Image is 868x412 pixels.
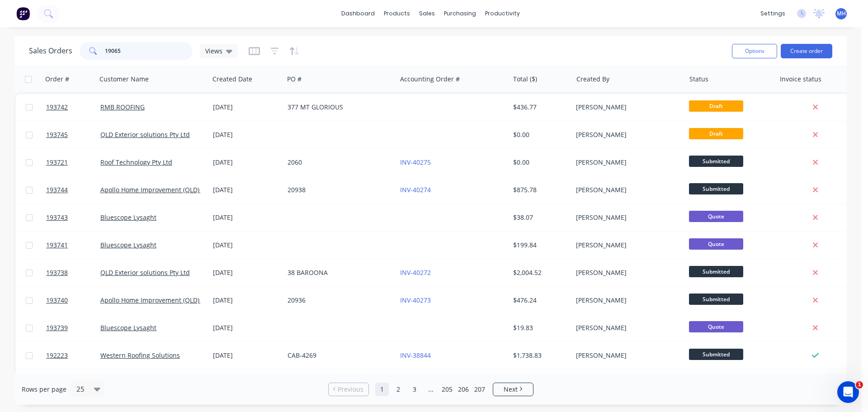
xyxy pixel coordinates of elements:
div: sales [415,7,439,20]
div: $0.00 [513,130,566,139]
span: Draft [689,100,743,112]
a: 193741 [46,232,100,259]
button: Gif picker [28,296,36,303]
button: Upload attachment [43,296,50,303]
div: [DATE] [213,213,280,222]
div: [DATE] [213,130,280,139]
span: 192223 [46,351,68,360]
span: 193745 [46,130,68,139]
a: Bluescope Lysaght [100,213,156,222]
a: Western Roofing Solutions [100,351,180,360]
div: $0.00 [513,158,566,167]
span: Submitted [689,156,743,167]
span: 193743 [46,213,68,222]
a: Page 205 [440,383,454,396]
span: 193740 [46,296,68,305]
div: Status [689,75,708,84]
div: [PERSON_NAME] [576,241,676,250]
div: Accounting Order # [400,75,460,84]
span: Views [205,46,222,56]
div: [PERSON_NAME] [576,103,676,112]
p: Active over [DATE] [44,11,99,20]
div: [DATE] [213,351,280,360]
span: 193744 [46,185,68,194]
button: go back [6,4,23,21]
button: Create order [781,44,832,58]
a: 193744 [46,176,100,204]
a: INV-38844 [400,351,431,360]
a: Jump forward [424,383,438,396]
div: 20938 [288,185,388,194]
div: [PERSON_NAME] [576,351,676,360]
input: Search... [105,42,193,60]
div: [DATE] [213,241,280,250]
button: Send a message… [155,293,170,307]
textarea: Message… [8,277,173,293]
div: [PERSON_NAME] [576,323,676,332]
button: Home [142,4,159,21]
a: 193738 [46,259,100,286]
span: 193741 [46,241,68,250]
img: Factory [16,7,30,20]
a: QLD Exterior solutions Pty Ltd [100,268,190,277]
div: 20936 [288,296,388,305]
h1: Sales Orders [29,47,72,55]
a: 193740 [46,287,100,314]
a: 193745 [46,121,100,148]
div: purchasing [439,7,481,20]
div: [PERSON_NAME] [576,185,676,194]
a: Bluescope Lysaght [100,323,156,332]
a: 193721 [46,149,100,176]
div: Order # [45,75,69,84]
span: Submitted [689,183,743,194]
span: Quote [689,238,743,250]
div: products [379,7,415,20]
a: Previous page [329,385,368,394]
button: Emoji picker [14,296,21,303]
span: Rows per page [22,385,66,394]
div: $2,004.52 [513,268,566,277]
a: Apollo Home Improvement (QLD) Pty Ltd [100,185,222,194]
span: 193721 [46,158,68,167]
div: [DATE] [213,158,280,167]
div: $199.84 [513,241,566,250]
div: [DATE] [213,103,280,112]
div: Created Date [212,75,252,84]
button: Options [732,44,777,58]
a: QLD Exterior solutions Pty Ltd [100,130,190,139]
a: Page 2 [392,383,405,396]
button: Start recording [57,296,65,303]
span: Quote [689,211,743,222]
div: productivity [481,7,524,20]
span: from Factory [56,67,93,74]
a: INV-40274 [400,185,431,194]
a: 192885 [46,369,100,397]
div: 377 MT GLORIOUS [288,103,388,112]
div: CAB-4269 [288,351,388,360]
iframe: Intercom live chat [837,381,859,403]
div: Created By [576,75,609,84]
ul: Pagination [325,383,537,396]
a: 193743 [46,204,100,231]
a: Page 206 [457,383,470,396]
a: Page 1 is your current page [375,383,389,396]
span: Submitted [689,349,743,360]
span: 193742 [46,103,68,112]
div: 2060 [288,158,388,167]
a: INV-40273 [400,296,431,304]
div: Profile image for TeamTeamfrom FactoryHi [PERSON_NAME],If your team is laser cutting components, ... [7,52,174,134]
span: Submitted [689,294,743,305]
span: 193739 [46,323,68,332]
div: Invoice status [780,75,821,84]
div: [PERSON_NAME] [576,268,676,277]
span: 193738 [46,268,68,277]
div: Close [159,4,175,20]
div: $476.24 [513,296,566,305]
div: [DATE] [213,296,280,305]
img: Profile image for Team [19,63,33,78]
div: Team says… [7,52,174,145]
a: 192223 [46,342,100,369]
span: Quote [689,321,743,332]
a: Page 207 [473,383,486,396]
div: 38 BAROONA [288,268,388,277]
